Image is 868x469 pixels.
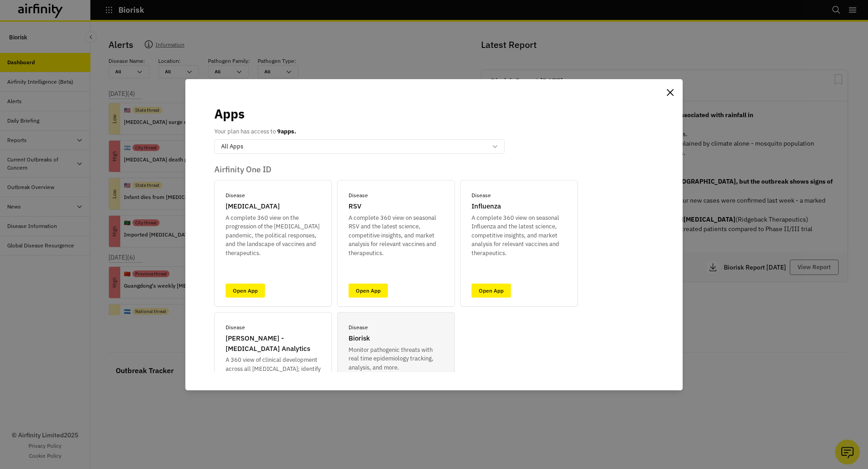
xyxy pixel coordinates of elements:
[277,128,296,135] b: 9 apps.
[221,142,243,151] p: All Apps
[226,323,245,332] p: Disease
[214,165,654,175] p: Airfinity One ID
[214,104,245,123] p: Apps
[472,213,566,258] p: A complete 360 view on seasonal Influenza and the latest science, competitive insights, and marke...
[226,355,321,400] p: A 360 view of clinical development across all [MEDICAL_DATA]; identify opportunities and track ch...
[663,85,677,100] button: Close
[226,213,321,258] p: A complete 360 view on the progression of the [MEDICAL_DATA] pandemic, the political responses, a...
[226,284,265,298] a: Open App
[349,333,370,344] p: Biorisk
[472,201,501,212] p: Influenza
[349,201,361,212] p: RSV
[226,201,280,212] p: [MEDICAL_DATA]
[214,127,296,136] p: Your plan has access to
[349,191,368,199] p: Disease
[349,323,368,332] p: Disease
[472,191,491,199] p: Disease
[226,191,245,199] p: Disease
[472,284,511,298] a: Open App
[349,213,443,258] p: A complete 360 view on seasonal RSV and the latest science, competitive insights, and market anal...
[226,333,321,354] p: [PERSON_NAME] - [MEDICAL_DATA] Analytics
[349,346,443,372] p: Monitor pathogenic threats with real time epidemiology tracking, analysis, and more.
[349,284,388,298] a: Open App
